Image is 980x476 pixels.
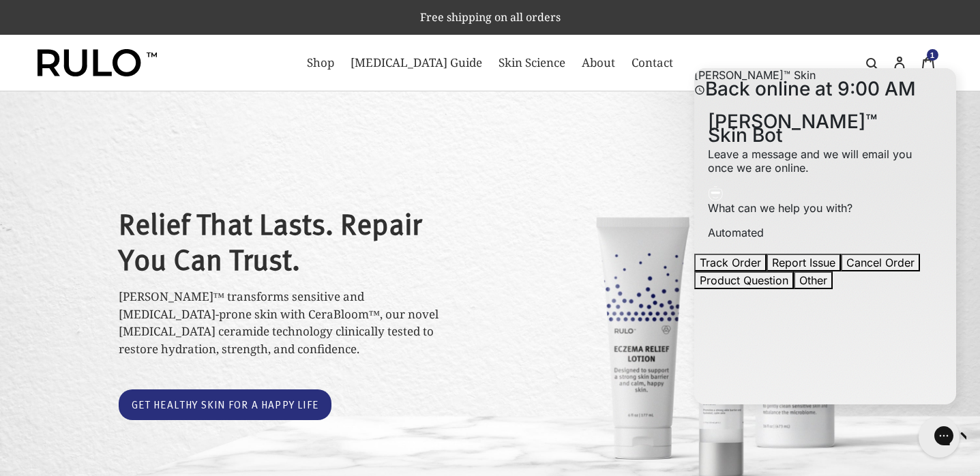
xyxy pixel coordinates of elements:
span: About [582,55,615,71]
a: 1 [914,47,942,78]
a: Get healthy skin for a happy life: Catalog [119,389,332,420]
a: About [575,52,622,74]
a: Skin Science [492,52,572,74]
img: Rulo™ Skin [38,49,157,76]
span: Contact [632,55,673,71]
span: Skin Science [499,55,565,71]
span: 1 [930,51,935,59]
span: [MEDICAL_DATA] Guide [351,55,482,71]
span: Shop [307,55,334,71]
iframe: Gorgias live chat messenger [912,412,966,462]
h2: Relief That Lasts. Repair You Can Trust. [119,205,466,276]
a: [MEDICAL_DATA] Guide [344,52,489,74]
p: [PERSON_NAME]™ transforms sensitive and [MEDICAL_DATA]-prone skin with CeraBloom™, our novel [MED... [119,288,466,357]
iframe: Gorgias live chat window [684,61,966,415]
a: Contact [625,52,680,74]
p: Free shipping on all orders [1,1,979,33]
a: Shop [300,52,341,74]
